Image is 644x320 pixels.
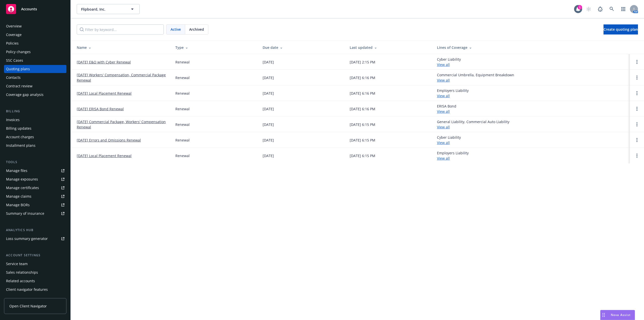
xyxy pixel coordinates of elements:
[4,228,66,233] div: Analytics hub
[175,75,190,80] div: Renewal
[4,277,66,285] a: Related accounts
[4,141,66,150] a: Installment plans
[634,121,640,127] a: Open options
[175,153,190,158] div: Renewal
[175,59,190,65] div: Renewal
[175,137,190,143] div: Renewal
[6,116,20,124] div: Invoices
[77,119,167,130] a: [DATE] Commercial Package, Workers' Compensation Renewal
[4,175,66,183] a: Manage exposures
[350,153,375,158] div: [DATE] 6:15 PM
[634,153,640,159] a: Open options
[6,82,32,90] div: Contract review
[437,57,461,67] div: Cyber Liability
[6,260,28,268] div: Service team
[171,27,181,32] span: Active
[4,31,66,39] a: Coverage
[263,137,274,143] div: [DATE]
[437,78,450,83] a: View all
[350,106,375,112] div: [DATE] 6:16 PM
[603,24,638,34] a: Create quoting plan
[4,209,66,218] a: Summary of insurance
[6,268,38,276] div: Sales relationships
[437,103,456,114] div: ERISA Bond
[584,4,594,14] a: Start snowing
[77,4,140,14] button: Flipboard, Inc.
[611,313,631,317] span: Nova Assist
[603,27,638,32] span: Create quoting plan
[4,260,66,268] a: Service team
[437,140,450,145] a: View all
[4,235,66,243] a: Loss summary generator
[4,56,66,64] a: SSC Cases
[189,27,204,32] span: Archived
[6,65,30,73] div: Quoting plans
[4,286,66,294] a: Client navigator features
[437,88,469,98] div: Employers Liability
[595,4,605,14] a: Report a Bug
[607,4,617,14] a: Search
[6,133,34,141] div: Account charges
[6,209,44,218] div: Summary of insurance
[600,310,635,320] button: Nova Assist
[77,24,164,34] input: Filter by keyword...
[6,31,22,39] div: Coverage
[350,91,375,96] div: [DATE] 6:16 PM
[4,160,66,165] div: Tools
[437,109,450,114] a: View all
[6,91,44,99] div: Coverage gap analysis
[437,93,450,98] a: View all
[77,45,167,50] div: Name
[6,201,30,209] div: Manage BORs
[6,235,48,243] div: Loss summary generator
[4,22,66,30] a: Overview
[350,45,429,50] div: Last updated
[578,5,582,10] div: 1
[350,137,375,143] div: [DATE] 6:15 PM
[4,74,66,82] a: Contacts
[6,39,19,47] div: Policies
[6,22,22,30] div: Overview
[4,253,66,258] div: Account settings
[6,184,39,192] div: Manage certificates
[77,59,131,65] a: [DATE] E&O with Cyber Renewal
[437,45,626,50] div: Lines of Coverage
[4,109,66,114] div: Billing
[4,65,66,73] a: Quoting plans
[4,39,66,47] a: Policies
[77,72,167,83] a: [DATE] Workers' Compensation, Commercial Package Renewal
[6,74,21,82] div: Contacts
[6,56,23,64] div: SSC Cases
[6,175,38,183] div: Manage exposures
[175,45,255,50] div: Type
[4,82,66,90] a: Contract review
[6,286,48,294] div: Client navigator features
[21,7,37,11] span: Accounts
[6,48,31,56] div: Policy changes
[263,75,274,80] div: [DATE]
[350,59,375,65] div: [DATE] 2:15 PM
[600,310,607,320] div: Drag to move
[175,106,190,112] div: Renewal
[4,2,66,16] a: Accounts
[4,201,66,209] a: Manage BORs
[350,122,375,127] div: [DATE] 6:15 PM
[634,75,640,81] a: Open options
[77,106,124,112] a: [DATE] ERISA Bond Renewal
[437,119,509,130] div: General Liability, Commercial Auto Liability
[4,91,66,99] a: Coverage gap analysis
[634,59,640,65] a: Open options
[6,167,27,175] div: Manage files
[6,277,35,285] div: Related accounts
[4,184,66,192] a: Manage certificates
[437,72,514,83] div: Commercial Umbrella, Equipment Breakdown
[263,153,274,158] div: [DATE]
[6,141,35,150] div: Installment plans
[6,124,31,132] div: Billing updates
[437,156,450,161] a: View all
[437,125,450,129] a: View all
[77,153,132,158] a: [DATE] Local Placement Renewal
[618,4,628,14] a: Switch app
[263,106,274,112] div: [DATE]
